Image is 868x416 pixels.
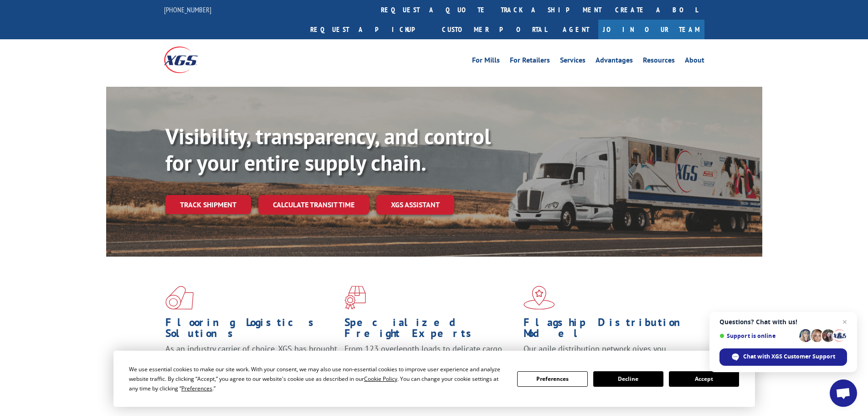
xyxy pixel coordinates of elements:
a: Calculate transit time [258,195,369,215]
img: xgs-icon-flagship-distribution-model-red [524,286,555,310]
button: Preferences [517,371,587,387]
a: XGS ASSISTANT [376,195,454,215]
span: Support is online [719,332,796,339]
span: Cookie Policy [364,375,397,383]
a: [PHONE_NUMBER] [164,5,211,14]
h1: Flooring Logistics Solutions [165,317,338,343]
button: Decline [593,371,663,387]
a: Track shipment [165,195,251,214]
b: Visibility, transparency, and control for your entire supply chain. [165,122,491,177]
a: For Mills [472,57,500,67]
a: Advantages [596,57,633,67]
div: Cookie Consent Prompt [113,351,755,407]
span: As an industry carrier of choice, XGS has brought innovation and dedication to flooring logistics... [165,343,337,376]
a: Join Our Team [598,20,704,39]
a: Resources [643,57,675,67]
p: From 123 overlength loads to delicate cargo, our experienced staff knows the best way to move you... [344,343,517,384]
h1: Flagship Distribution Model [524,317,696,343]
img: xgs-icon-focused-on-flooring-red [344,286,366,310]
a: Request a pickup [303,20,435,39]
div: Open chat [830,379,857,407]
span: Chat with XGS Customer Support [743,353,835,361]
div: We use essential cookies to make our site work. With your consent, we may also use non-essential ... [129,364,506,393]
span: Preferences [181,384,212,392]
div: Chat with XGS Customer Support [719,348,847,366]
span: Questions? Chat with us! [719,318,847,326]
a: Agent [554,20,598,39]
a: Services [560,57,586,67]
img: xgs-icon-total-supply-chain-intelligence-red [165,286,194,310]
a: For Retailers [510,57,550,67]
button: Accept [669,371,739,387]
a: About [685,57,704,67]
a: Customer Portal [435,20,554,39]
h1: Specialized Freight Experts [344,317,517,343]
span: Our agile distribution network gives you nationwide inventory management on demand. [524,343,691,365]
span: Close chat [839,316,850,327]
